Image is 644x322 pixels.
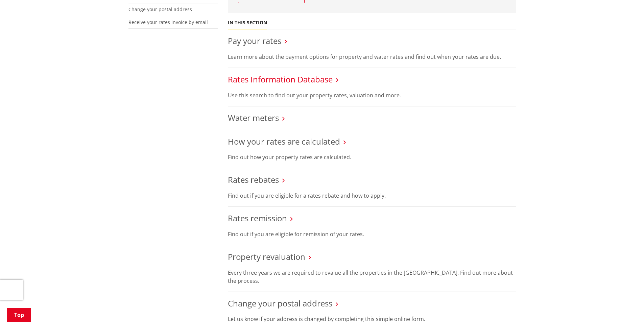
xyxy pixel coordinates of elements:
[228,136,340,147] a: How your rates are calculated
[228,192,516,200] p: Find out if you are eligible for a rates rebate and how to apply.
[228,74,333,85] a: Rates Information Database
[228,251,305,262] a: Property revaluation
[128,6,192,13] a: Change your postal address
[128,19,208,25] a: Receive your rates invoice by email
[228,35,281,46] a: Pay your rates
[228,298,332,309] a: Change your postal address
[228,112,279,123] a: Water meters
[228,153,516,161] p: Find out how your property rates are calculated.
[228,20,267,26] h5: In this section
[228,91,516,99] p: Use this search to find out your property rates, valuation and more.
[228,53,516,61] p: Learn more about the payment options for property and water rates and find out when your rates ar...
[228,213,287,224] a: Rates remission
[228,269,516,285] p: Every three years we are required to revalue all the properties in the [GEOGRAPHIC_DATA]. Find ou...
[613,294,637,318] iframe: Messenger Launcher
[228,230,516,238] p: Find out if you are eligible for remission of your rates.
[7,308,31,322] a: Top
[228,174,279,185] a: Rates rebates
